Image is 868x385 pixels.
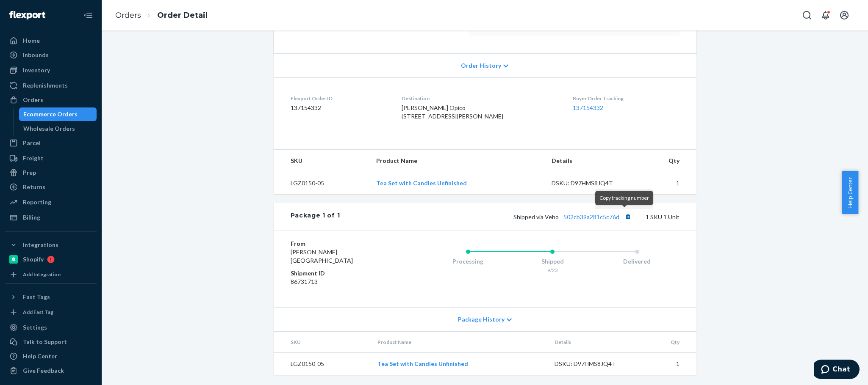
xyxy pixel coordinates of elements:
dd: 86731713 [291,278,392,286]
span: Copy tracking number [599,195,649,201]
a: 137154332 [573,104,603,111]
th: Details [545,150,638,172]
div: Settings [23,323,47,332]
div: DSKU: D97HMS8JQ4T [555,360,634,368]
img: Flexport logo [9,11,45,19]
th: SKU [274,150,370,172]
div: 9/23 [510,267,595,274]
a: Prep [5,166,97,179]
div: Shipped [510,257,595,266]
div: Prep [23,168,36,177]
a: Add Integration [5,269,97,280]
div: Parcel [23,139,41,147]
div: Give Feedback [23,366,64,375]
th: Product Name [371,332,548,353]
span: [PERSON_NAME] Opico [STREET_ADDRESS][PERSON_NAME] [402,104,503,120]
a: Replenishments [5,79,97,92]
button: Give Feedback [5,364,97,377]
div: Package 1 of 1 [291,211,340,222]
th: Product Name [369,150,545,172]
a: Home [5,34,97,47]
th: SKU [274,332,371,353]
div: Talk to Support [23,338,67,346]
a: Add Fast Tag [5,307,97,317]
div: Add Fast Tag [23,308,53,316]
a: Order Detail [157,11,208,20]
div: Inbounds [23,51,49,59]
div: Delivered [595,257,679,266]
th: Details [548,332,641,353]
ol: breadcrumbs [108,3,214,28]
div: Returns [23,183,45,191]
div: Inventory [23,66,50,74]
button: Integrations [5,238,97,252]
div: Help Center [23,352,57,360]
dt: Shipment ID [291,269,392,278]
div: 1 SKU 1 Unit [340,211,679,222]
button: Close Navigation [80,7,97,24]
a: Orders [5,93,97,107]
a: Reporting [5,195,97,209]
a: Ecommerce Orders [19,107,97,121]
a: Help Center [5,349,97,363]
div: Integrations [23,241,58,249]
div: Wholesale Orders [23,124,75,133]
div: Fast Tags [23,293,50,301]
a: Tea Set with Candles Unfinished [377,360,468,367]
td: LGZ0150-05 [274,172,370,195]
a: Tea Set with Candles Unfinished [376,179,467,187]
a: Shopify [5,253,97,266]
div: Add Integration [23,271,61,278]
div: Billing [23,213,40,222]
a: Inbounds [5,48,97,62]
a: Inventory [5,63,97,77]
a: Settings [5,321,97,334]
td: 1 [638,172,696,195]
button: Copy tracking number [623,211,634,222]
div: DSKU: D97HMS8JQ4T [552,179,631,187]
button: Open Search Box [799,7,815,24]
dt: Flexport Order ID [291,95,388,102]
a: Parcel [5,136,97,150]
a: Billing [5,211,97,224]
div: Home [23,36,40,45]
span: Order History [461,61,501,70]
a: Returns [5,180,97,194]
div: Orders [23,96,43,104]
a: Orders [115,11,141,20]
dt: From [291,239,392,248]
dd: 137154332 [291,104,388,112]
button: Open account menu [836,7,853,24]
div: Freight [23,154,44,162]
div: Ecommerce Orders [23,110,78,118]
a: Wholesale Orders [19,122,97,135]
div: Reporting [23,198,51,206]
button: Talk to Support [5,335,97,349]
dt: Buyer Order Tracking [573,95,679,102]
button: Help Center [842,171,858,214]
iframe: Opens a widget where you can chat to one of our agents [814,360,860,381]
a: 502cb39a281c5c76d [563,213,619,220]
a: Freight [5,151,97,165]
th: Qty [641,332,696,353]
div: Shopify [23,255,44,264]
div: Replenishments [23,81,68,90]
th: Qty [638,150,696,172]
td: 1 [641,353,696,375]
div: Processing [426,257,510,266]
td: LGZ0150-05 [274,353,371,375]
span: [PERSON_NAME] [GEOGRAPHIC_DATA] [291,248,353,264]
span: Shipped via Veho [513,213,634,220]
dt: Destination [402,95,559,102]
span: Package History [458,315,505,324]
button: Open notifications [817,7,834,24]
button: Fast Tags [5,290,97,304]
